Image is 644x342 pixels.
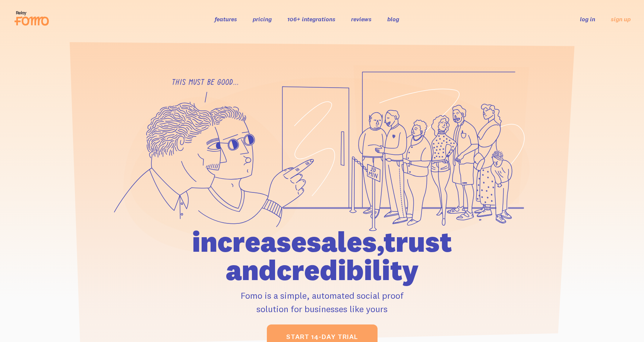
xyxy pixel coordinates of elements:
[287,15,335,23] a: 106+ integrations
[253,15,272,23] a: pricing
[149,289,495,316] p: Fomo is a simple, automated social proof solution for businesses like yours
[611,15,631,23] a: sign up
[149,228,495,284] h1: increase sales, trust and credibility
[387,15,399,23] a: blog
[215,15,237,23] a: features
[580,15,595,23] a: log in
[351,15,372,23] a: reviews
